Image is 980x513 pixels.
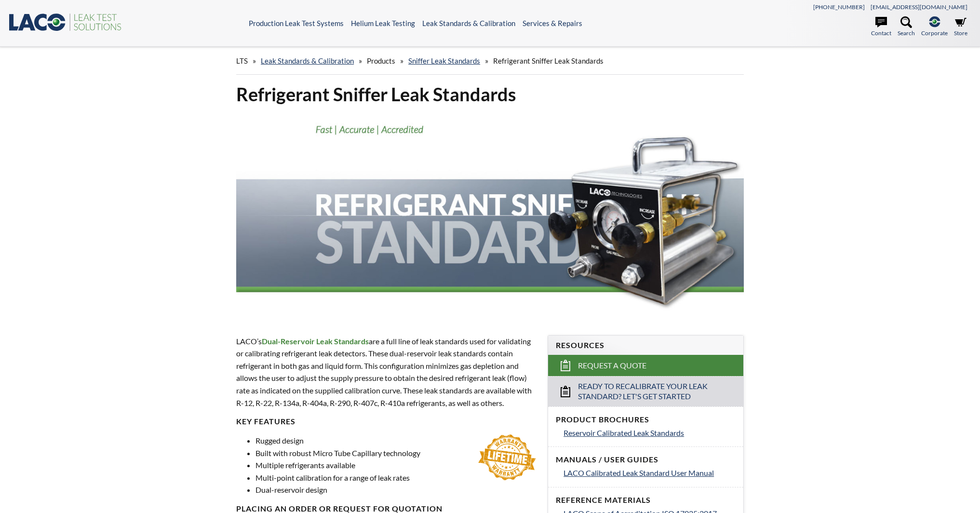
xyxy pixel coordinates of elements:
span: Refrigerant Sniffer Leak Standards [493,56,604,65]
a: Leak Standards & Calibration [261,56,354,65]
div: » » » » [236,47,744,75]
h4: Manuals / User Guides [556,455,736,465]
li: Built with robust Micro Tube Capillary technology [255,447,536,459]
span: Products [367,56,395,65]
a: LACO Calibrated Leak Standard User Manual [564,467,736,479]
li: Multi-point calibration for a range of leak rates [255,472,536,484]
h1: Refrigerant Sniffer Leak Standards [236,82,744,106]
li: Multiple refrigerants available [255,459,536,472]
h4: Product Brochures [556,415,736,425]
span: Reservoir Calibrated Leak Standards [564,428,684,437]
a: Search [898,16,915,38]
li: Rugged design [255,434,536,447]
a: Services & Repairs [523,19,582,27]
a: Contact [871,16,891,38]
a: Reservoir Calibrated Leak Standards [564,427,736,439]
span: Request a Quote [578,361,646,371]
strong: Dual-Reservoir Leak Standards [262,337,369,346]
span: Ready to Recalibrate Your Leak Standard? Let's Get Started [578,381,715,402]
span: LTS [236,56,248,65]
h4: Resources [556,340,736,351]
a: Ready to Recalibrate Your Leak Standard? Let's Get Started [548,376,743,406]
a: Production Leak Test Systems [249,19,344,27]
a: Sniffer Leak Standards [408,56,480,65]
a: Leak Standards & Calibration [422,19,515,27]
a: [PHONE_NUMBER] [813,3,865,11]
a: [EMAIL_ADDRESS][DOMAIN_NAME] [871,3,967,11]
a: Store [954,16,967,38]
p: LACO’s are a full line of leak standards used for validating or calibrating refrigerant leak dete... [236,335,536,409]
h4: key FEATURES [236,417,536,427]
span: Corporate [921,28,948,38]
img: Lifetime-Warranty.png [478,434,536,480]
a: Helium Leak Testing [351,19,415,27]
span: LACO Calibrated Leak Standard User Manual [564,468,714,477]
a: Request a Quote [548,355,743,376]
img: Refrigerant Sniffer Standard header [236,114,744,317]
li: Dual-reservoir design [255,484,536,496]
h4: Reference Materials [556,495,736,505]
